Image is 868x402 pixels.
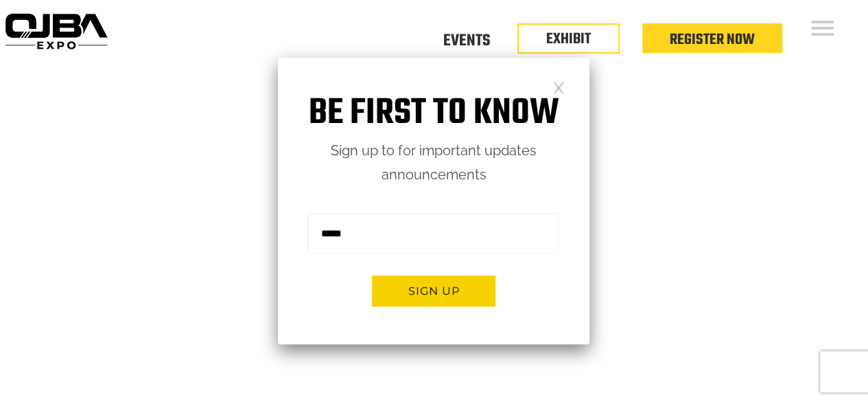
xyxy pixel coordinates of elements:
a: Register Now [670,28,755,52]
button: Sign up [372,276,495,306]
a: Close [553,81,565,93]
a: EXHIBIT [546,27,591,51]
p: Sign up to for important updates announcements [278,139,589,187]
h1: Be first to know [278,92,589,135]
